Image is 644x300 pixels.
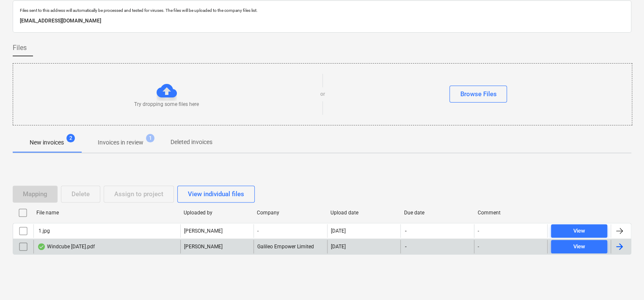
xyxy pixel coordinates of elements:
span: - [404,228,407,235]
p: [PERSON_NAME] [184,243,223,250]
span: 1 [146,134,154,142]
div: File name [36,210,176,216]
div: 1.jpg [37,228,50,234]
span: Files [13,43,27,53]
p: Try dropping some files here [134,101,199,108]
div: - [253,224,327,238]
div: Windcube [DATE].pdf [37,243,95,250]
button: View [551,224,607,238]
p: New invoices [30,138,64,147]
div: - [478,228,479,234]
iframe: Chat Widget [602,259,644,300]
button: View individual files [177,186,255,203]
p: [PERSON_NAME] [184,228,223,235]
div: Company [257,210,324,216]
p: Files sent to this address will automatically be processed and tested for viruses. The files will... [20,8,624,13]
div: View individual files [188,189,244,200]
div: Comment [477,210,544,216]
div: Try dropping some files hereorBrowse Files [13,63,632,125]
p: or [320,91,325,98]
div: Browse Files [460,89,496,100]
div: [DATE] [331,244,346,250]
p: Deleted invoices [171,138,212,147]
div: [DATE] [331,228,346,234]
div: Due date [404,210,471,216]
div: View [573,242,585,252]
span: - [404,243,407,250]
div: Galileo Empower Limited [253,240,327,253]
div: Uploaded by [183,210,250,216]
button: View [551,240,607,253]
button: Browse Files [449,86,507,103]
p: Invoices in review [98,138,143,147]
div: OCR finished [37,243,46,250]
div: - [478,244,479,250]
p: [EMAIL_ADDRESS][DOMAIN_NAME] [20,17,624,25]
span: 2 [66,134,75,142]
div: View [573,226,585,236]
div: Upload date [330,210,397,216]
